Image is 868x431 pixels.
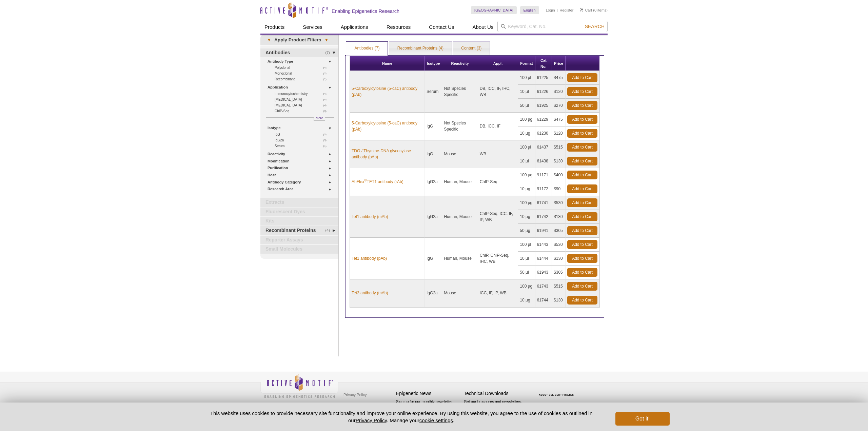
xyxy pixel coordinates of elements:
[535,224,552,238] td: 61941
[275,102,330,108] a: (4)[MEDICAL_DATA]
[352,214,388,220] a: Tet1 antibody (mAb)
[552,196,566,210] td: $530
[478,71,518,113] td: DB, ICC, IF, IHC, WB
[546,8,555,13] a: Login
[268,151,334,158] a: Reactivity
[567,240,597,249] a: Add to Cart
[552,266,566,279] td: $305
[535,168,552,182] td: 91171
[268,158,334,165] a: Modification
[567,157,597,165] a: Add to Cart
[260,217,338,226] a: Kits
[567,101,597,110] a: Add to Cart
[567,184,597,193] a: Add to Cart
[567,87,597,96] a: Add to Cart
[535,126,552,140] td: 61230
[535,182,552,196] td: 91172
[567,226,597,235] a: Add to Cart
[275,76,330,82] a: (1)Recombinant
[442,168,478,196] td: Human, Mouse
[478,113,518,140] td: DB, ICC, IF
[389,42,452,55] a: Recombinant Proteins (4)
[275,132,330,137] a: (3)IgG
[268,124,334,132] a: Isotype
[478,196,518,238] td: ChIP-Seq, ICC, IF, IP, WB
[552,224,566,238] td: $305
[535,196,552,210] td: 61741
[323,97,330,102] span: (4)
[535,154,552,168] td: 61438
[275,71,330,76] a: (2)Monoclonal
[342,390,368,400] a: Privacy Policy
[535,238,552,252] td: 61443
[518,126,535,140] td: 10 µg
[442,140,478,168] td: Mouse
[520,6,539,14] a: English
[264,37,274,43] span: ▾
[442,71,478,113] td: Not Species Specific
[299,21,327,34] a: Services
[567,282,597,291] a: Add to Cart
[442,113,478,140] td: Not Species Specific
[535,71,552,85] td: 61225
[580,6,608,14] li: (0 items)
[567,73,597,82] a: Add to Cart
[260,208,338,216] a: Fluorescent Dyes
[615,412,670,426] button: Got it!
[346,42,388,55] a: Antibodies (7)
[478,168,518,196] td: ChIP-Seq
[332,8,399,14] h2: Enabling Epigenetics Research
[552,126,566,140] td: $120
[342,400,377,410] a: Terms & Conditions
[557,6,558,14] li: |
[552,252,566,266] td: $130
[518,56,535,71] th: Format
[382,21,415,34] a: Resources
[580,8,583,12] img: Your Cart
[552,56,566,71] th: Price
[260,245,338,254] a: Small Molecules
[275,91,330,97] a: (4)Immunocytochemistry
[535,113,552,126] td: 61229
[325,48,334,57] span: (7)
[268,172,334,179] a: Host
[321,37,332,43] span: ▾
[518,85,535,99] td: 10 µl
[552,71,566,85] td: $475
[323,76,330,82] span: (1)
[323,71,330,76] span: (2)
[323,65,330,71] span: (4)
[442,279,478,307] td: Mouse
[275,97,330,102] a: (4)[MEDICAL_DATA]
[559,8,573,13] a: Register
[567,212,597,221] a: Add to Cart
[260,372,338,399] img: Active Motif,
[567,115,597,124] a: Add to Cart
[552,182,566,196] td: $90
[497,21,608,32] input: Keyword, Cat. No.
[552,113,566,126] td: $475
[453,42,490,55] a: Content (3)
[535,210,552,224] td: 61742
[518,196,535,210] td: 100 µg
[535,56,552,71] th: Cat No.
[532,384,583,399] table: Click to Verify - This site chose Symantec SSL for secure e-commerce and confidential communicati...
[518,210,535,224] td: 10 µg
[425,196,442,238] td: IgG2a
[425,140,442,168] td: IgG
[352,290,388,296] a: Tet3 antibody (mAb)
[316,115,323,121] span: More
[425,71,442,113] td: Serum
[425,168,442,196] td: IgG2a
[396,391,460,396] h4: Epigenetic News
[356,417,387,423] a: Privacy Policy
[552,85,566,99] td: $120
[567,143,597,152] a: Add to Cart
[552,99,566,113] td: $270
[323,108,330,114] span: (3)
[323,132,330,137] span: (3)
[535,99,552,113] td: 61925
[464,399,528,416] p: Get our brochures and newsletters, or request them by mail.
[567,254,597,263] a: Add to Cart
[275,108,330,114] a: (3)ChIP-Seq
